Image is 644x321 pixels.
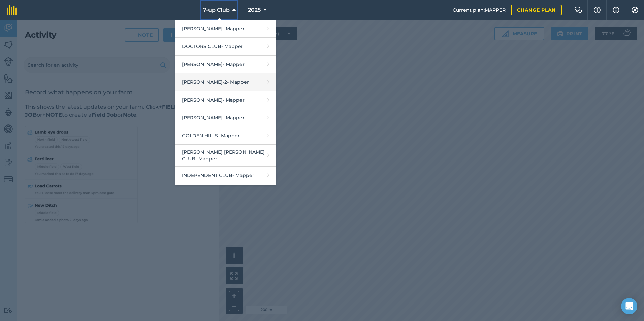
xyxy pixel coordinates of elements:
[175,184,276,202] a: [PERSON_NAME]- Mapper
[175,56,276,73] a: [PERSON_NAME]- Mapper
[613,6,619,14] img: svg+xml;base64,PHN2ZyB4bWxucz0iaHR0cDovL3d3dy53My5vcmcvMjAwMC9zdmciIHdpZHRoPSIxNyIgaGVpZ2h0PSIxNy...
[511,5,562,15] a: Change plan
[631,7,639,13] img: A cog icon
[574,7,582,13] img: Two speech bubbles overlapping with the left bubble in the forefront
[203,6,230,14] span: 7-up Club
[248,6,261,14] span: 2025
[7,5,17,15] img: fieldmargin Logo
[175,167,276,184] a: INDEPENDENT CLUB- Mapper
[175,38,276,56] a: DOCTORS CLUB- Mapper
[175,20,276,38] a: [PERSON_NAME]- Mapper
[453,6,506,14] span: Current plan : MAPPER
[593,7,601,13] img: A question mark icon
[175,109,276,127] a: [PERSON_NAME]- Mapper
[175,145,276,167] a: [PERSON_NAME] [PERSON_NAME] CLUB- Mapper
[621,298,637,314] div: Open Intercom Messenger
[175,127,276,145] a: GOLDEN HILLS- Mapper
[175,73,276,91] a: [PERSON_NAME]-2- Mapper
[175,91,276,109] a: [PERSON_NAME]- Mapper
